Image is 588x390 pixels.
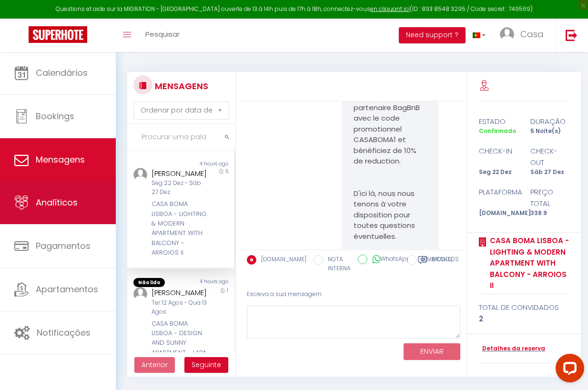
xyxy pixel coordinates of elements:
[225,168,228,175] span: 5
[29,26,87,43] img: Super Booking
[479,313,569,325] div: 2
[192,360,221,369] span: Seguinte
[473,116,524,127] div: Estado
[524,116,576,127] div: Duração
[227,287,228,294] span: 1
[247,283,460,306] div: Escreva a sua mensagem
[520,28,544,40] span: Casa
[473,145,524,168] div: Check-in
[479,344,545,353] a: Detalhes da reserva
[354,188,427,242] p: D'ici là, nous nous tenons à votre disposition pour toutes questions éventuelles.
[133,168,147,182] img: ...
[524,186,576,209] div: Preço total
[152,319,208,368] div: CASA BOMA LISBOA - DESIGN AND SUNNY APARTMENT - LAPA I
[417,255,453,266] label: LEMBRANTE
[152,179,208,197] div: Seg 22 Dez - Sáb 27 Dez
[36,240,91,252] span: Pagamentos
[36,110,74,122] span: Bookings
[256,255,306,266] label: [DOMAIN_NAME]
[479,302,569,313] div: Total de convidados
[548,350,588,390] iframe: LiveChat chat widget
[367,255,411,265] label: WhatsApp
[370,5,410,13] a: en cliquant ici
[500,27,514,41] img: ...
[152,199,208,258] div: CASA BOMA LISBOA - LIGHTING & MODERN APARTMENT WITH BALCONY - ARROIOS II
[354,60,427,167] p: Si vous souhaitez déposez plus tôt vos bagages merci de contacter notre partenaire BagBnB avec le...
[142,360,168,369] span: Anterior
[473,209,524,218] div: [DOMAIN_NAME]
[399,27,466,43] button: Need support ?
[323,255,351,273] label: NOTA INTERNA
[404,343,460,360] button: ENVIAR
[152,298,208,317] div: Ter 12 Agos - Qua 13 Agos
[524,209,576,218] div: 338.9
[181,278,235,287] div: 4 hours ago
[524,168,576,177] div: Sáb 27 Dez
[36,283,98,295] span: Apartamentos
[152,287,208,298] div: [PERSON_NAME]
[487,235,569,291] a: CASA BOMA LISBOA - LIGHTING & MODERN APARTMENT WITH BALCONY - ARROIOS II
[566,29,578,41] img: logout
[152,75,208,97] h3: MENSAGENS
[184,357,228,373] button: Next
[493,19,556,52] a: ... Casa
[479,127,516,135] span: Confirmado
[133,278,165,287] span: Não lido
[524,145,576,168] div: Check-out
[36,154,85,165] span: Mensagens
[36,196,78,208] span: Analíticos
[524,127,576,136] div: 5 Noite(s)
[473,186,524,209] div: Plataforma
[181,160,235,168] div: 4 hours ago
[36,67,88,79] span: Calendários
[145,29,180,39] span: Pesquisar
[133,287,147,301] img: ...
[473,168,524,177] div: Seg 22 Dez
[152,168,208,179] div: [PERSON_NAME]
[37,327,91,339] span: Notificações
[127,124,235,151] input: Procurar uma palavra-chave
[134,357,175,373] button: Previous
[138,19,187,52] a: Pesquisar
